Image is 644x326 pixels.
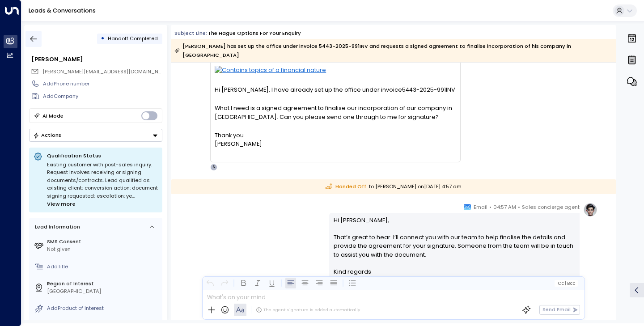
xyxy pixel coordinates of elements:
span: | [565,281,566,286]
div: Button group with a nested menu [29,129,162,142]
span: Subject Line: [174,30,207,37]
div: • [101,32,105,45]
div: AddProduct of Interest [47,305,159,312]
button: Cc|Bcc [555,280,578,287]
div: The Hague options for your enquiry [208,30,301,37]
button: Actions [29,129,162,142]
div: [PERSON_NAME] [215,140,456,148]
span: [PERSON_NAME][EMAIL_ADDRESS][DOMAIN_NAME] [42,68,171,75]
button: Redo [219,278,230,288]
span: Cc Bcc [558,281,575,286]
div: AI Mode [42,111,64,120]
span: Hi [PERSON_NAME], I have already set up the office under invoice [215,85,402,94]
img: Contains topics of a financial nature [215,66,456,77]
span: Email [474,203,487,212]
div: Actions [33,132,61,138]
div: AddCompany [43,93,162,100]
span: Handoff Completed [108,35,158,42]
button: Undo [205,278,216,288]
a: Leads & Conversations [29,7,96,14]
div: Lead Information [32,223,80,231]
div: AddPhone number [43,80,162,88]
p: Hi [PERSON_NAME], That’s great to hear. I’ll connect you with our team to help finalise the detai... [334,216,576,267]
label: Region of Interest [47,280,159,288]
span: 5443-2025-991INV [402,85,455,94]
span: View more [47,200,76,208]
p: Qualification Status [47,152,158,159]
img: profile-logo.png [583,203,597,217]
div: Not given [47,246,159,253]
div: to [PERSON_NAME] on [DATE] 4:57 am [171,179,616,194]
span: Kind regards [334,267,371,276]
div: [GEOGRAPHIC_DATA] [47,288,159,295]
label: SMS Consent [47,238,159,246]
div: [PERSON_NAME] has set up the office under invoice 5443-2025-991INV and requests a signed agreemen... [174,42,612,59]
span: Sales concierge agent [522,203,580,212]
div: Existing customer with post-sales inquiry. Request involves receiving or signing documents/contra... [47,161,158,208]
div: Thank you [215,131,456,140]
span: • [489,203,491,212]
div: [PERSON_NAME] [31,55,162,64]
div: S [210,164,217,171]
span: 04:57 AM [493,203,516,212]
span: • [518,203,520,212]
div: AddTitle [47,263,159,271]
div: The agent signature is added automatically [256,307,360,313]
span: j.lancaster@renew-it.com [42,68,162,76]
span: Handed Off [326,183,366,191]
div: What I need is a signed agreement to finalise our incorporation of our company in [GEOGRAPHIC_DAT... [215,104,456,121]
